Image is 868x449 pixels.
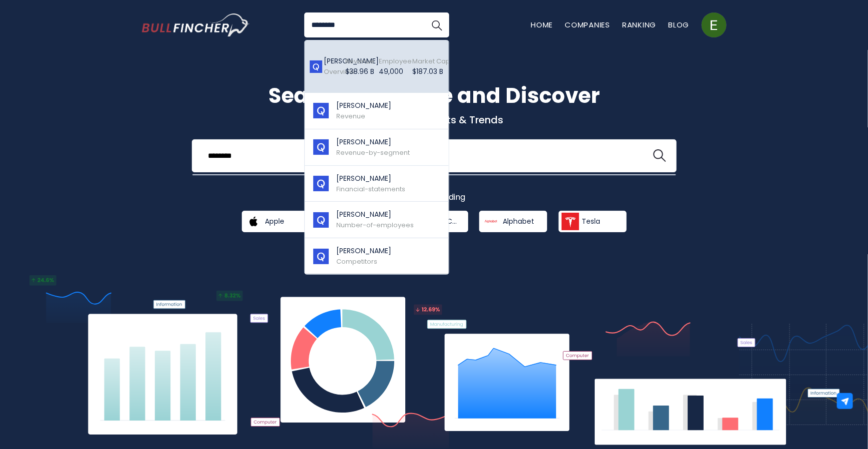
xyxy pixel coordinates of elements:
p: [PERSON_NAME] [337,100,392,111]
p: $38.96 B [345,66,374,77]
p: What's trending [142,192,727,203]
a: [PERSON_NAME] Competitors [305,238,449,274]
span: Employee [379,56,412,66]
span: Financial-statements [337,184,406,194]
a: Apple [242,211,310,232]
p: [PERSON_NAME] [337,209,414,220]
p: [PERSON_NAME] [337,173,406,184]
a: [PERSON_NAME] Overview Revenue $38.96 B Employee 49,000 Market Capitalization $187.03 B [305,40,449,93]
span: Alphabet [503,217,534,226]
span: Market Capitalization [412,56,481,66]
img: search icon [653,149,666,162]
a: [PERSON_NAME] Number-of-employees [305,202,449,238]
span: Revenue [345,56,374,66]
span: Number-of-employees [337,220,414,230]
a: Ranking [622,19,656,30]
p: [PERSON_NAME] [324,56,351,66]
p: 49,000 [379,66,412,77]
a: Home [531,19,553,30]
span: Competitors [337,257,378,266]
p: [PERSON_NAME] [337,246,392,256]
span: Revenue-by-segment [337,148,410,157]
span: Tesla [582,217,601,226]
a: [PERSON_NAME] Revenue-by-segment [305,129,449,166]
a: Go to homepage [142,13,249,36]
span: Apple [265,217,285,226]
a: Companies [565,19,611,30]
span: Overview [324,67,355,76]
a: Tesla [559,211,627,232]
p: [PERSON_NAME] [337,137,410,147]
p: $187.03 B [412,66,481,77]
p: Company Insights & Trends [142,113,727,126]
img: Bullfincher logo [142,13,250,36]
span: Revenue [337,111,366,121]
a: Alphabet [479,211,547,232]
button: Search [424,12,449,37]
a: [PERSON_NAME] Revenue [305,93,449,129]
a: Blog [669,19,690,30]
a: [PERSON_NAME] Financial-statements [305,166,449,202]
h1: Search, Visualize and Discover [142,80,727,111]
